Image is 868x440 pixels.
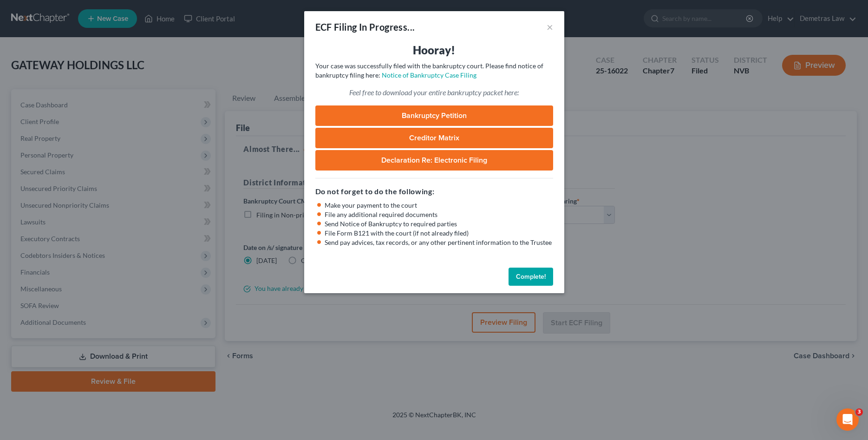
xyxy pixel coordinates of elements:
[509,268,553,286] button: Complete!
[547,21,553,33] button: ×
[325,219,553,229] li: Send Notice of Bankruptcy to required parties
[325,210,553,219] li: File any additional required documents
[325,201,553,210] li: Make your payment to the court
[325,238,553,247] li: Send pay advices, tax records, or any other pertinent information to the Trustee
[315,128,553,148] a: Creditor Matrix
[855,408,863,416] span: 3
[315,87,553,98] p: Feel free to download your entire bankruptcy packet here:
[315,43,553,58] h3: Hooray!
[315,186,553,197] h5: Do not forget to do the following:
[315,105,553,126] a: Bankruptcy Petition
[315,62,543,79] span: Your case was successfully filed with the bankruptcy court. Please find notice of bankruptcy fili...
[382,71,476,79] a: Notice of Bankruptcy Case Filing
[315,20,415,33] div: ECF Filing In Progress...
[325,229,553,238] li: File Form B121 with the court (if not already filed)
[315,150,553,171] a: Declaration Re: Electronic Filing
[836,408,859,431] iframe: Intercom live chat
